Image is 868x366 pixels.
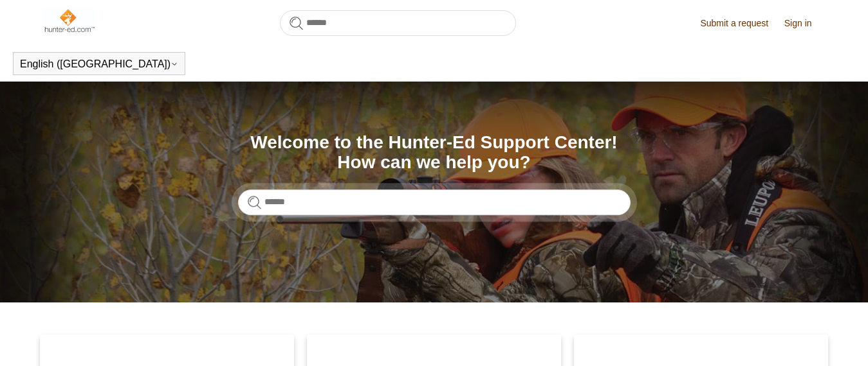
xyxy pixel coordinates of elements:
button: English ([GEOGRAPHIC_DATA]) [20,58,178,70]
img: Hunter-Ed Help Center home page [43,8,95,33]
input: Search [280,10,516,36]
h1: Welcome to the Hunter-Ed Support Center! How can we help you? [238,133,631,173]
a: Submit a request [700,17,781,30]
input: Search [238,189,631,215]
a: Sign in [784,17,825,30]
